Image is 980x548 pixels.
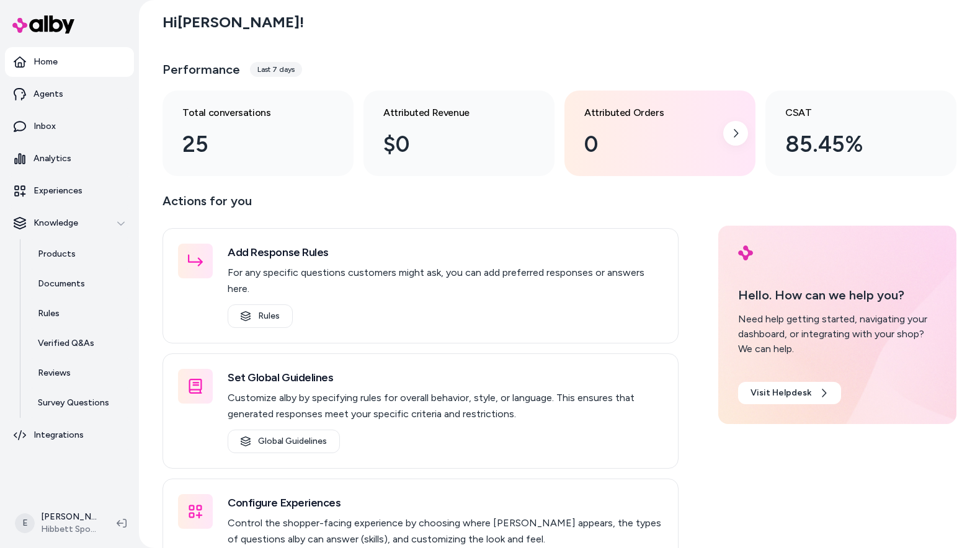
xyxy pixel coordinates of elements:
[5,47,134,77] a: Home
[38,337,94,350] p: Verified Q&As
[38,278,85,290] p: Documents
[33,152,71,165] p: Analytics
[33,429,84,441] p: Integrations
[564,91,755,176] a: Attributed Orders 0
[584,105,716,120] h3: Attributed Orders
[765,91,956,176] a: CSAT 85.45%
[383,128,515,161] div: $0
[25,239,134,269] a: Products
[163,91,354,176] a: Total conversations 25
[38,367,71,379] p: Reviews
[5,176,134,206] a: Experiences
[182,105,314,120] h3: Total conversations
[228,430,340,453] a: Global Guidelines
[738,312,937,356] div: Need help getting started, navigating your dashboard, or integrating with your shop? We can help.
[738,382,841,404] a: Visit Helpdesk
[5,208,134,238] button: Knowledge
[738,286,937,304] p: Hello. How can we help you?
[38,248,76,260] p: Products
[228,304,293,328] a: Rules
[25,299,134,329] a: Rules
[163,191,679,221] p: Actions for you
[5,112,134,141] a: Inbox
[33,185,82,197] p: Experiences
[163,61,240,78] h3: Performance
[33,56,58,68] p: Home
[584,128,716,161] div: 0
[25,358,134,388] a: Reviews
[182,128,314,161] div: 25
[228,369,663,386] h3: Set Global Guidelines
[228,515,663,547] p: Control the shopper-facing experience by choosing where [PERSON_NAME] appears, the types of quest...
[228,494,663,511] h3: Configure Experiences
[228,265,663,297] p: For any specific questions customers might ask, you can add preferred responses or answers here.
[33,217,78,229] p: Knowledge
[738,245,753,260] img: alby Logo
[41,511,97,523] p: [PERSON_NAME]
[38,307,60,320] p: Rules
[228,390,663,422] p: Customize alby by specifying rules for overall behavior, style, or language. This ensures that ge...
[12,15,74,33] img: alby Logo
[785,105,917,120] h3: CSAT
[15,513,35,533] span: E
[5,144,134,174] a: Analytics
[38,397,109,409] p: Survey Questions
[25,269,134,299] a: Documents
[41,523,97,536] span: Hibbett Sports
[25,329,134,358] a: Verified Q&As
[363,91,555,176] a: Attributed Revenue $0
[785,128,917,161] div: 85.45%
[228,244,663,261] h3: Add Response Rules
[7,503,107,543] button: E[PERSON_NAME]Hibbett Sports
[250,62,302,77] div: Last 7 days
[33,88,63,100] p: Agents
[5,420,134,450] a: Integrations
[5,79,134,109] a: Agents
[33,120,56,133] p: Inbox
[383,105,515,120] h3: Attributed Revenue
[25,388,134,418] a: Survey Questions
[163,13,304,32] h2: Hi [PERSON_NAME] !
